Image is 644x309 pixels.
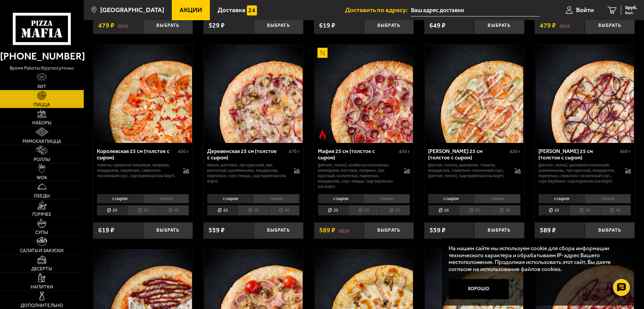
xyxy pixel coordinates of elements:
[411,4,540,16] input: Ваш адрес доставки
[538,205,569,216] li: 25
[34,103,50,107] span: Пицца
[428,162,508,179] p: [PERSON_NAME], цыпленок, томаты, моцарелла, сливочно-чесночный соус, [PERSON_NAME], сыр пармезан ...
[314,45,414,143] a: АкционныйОстрое блюдоМафия 25 см (толстое с сыром)
[364,222,414,239] button: Выбрать
[625,11,637,15] span: 0 шт.
[489,205,520,216] li: 40
[207,194,253,203] li: с сыром
[98,22,114,29] span: 479 ₽
[318,148,397,161] div: Мафия 25 см (толстое с сыром)
[253,194,300,203] li: тонкое
[429,22,446,29] span: 649 ₽
[584,194,631,203] li: тонкое
[37,176,47,180] span: WOK
[449,279,509,299] button: Хорошо
[118,22,128,29] s: 567 ₽
[540,227,556,234] span: 589 ₽
[37,84,46,89] span: Хит
[459,205,489,216] li: 30
[317,129,328,140] img: Острое блюдо
[203,45,303,143] a: Деревенская 25 см (толстое с сыром)
[379,205,410,216] li: 40
[94,45,192,143] img: Королевская 25 см (толстое с сыром)
[538,148,618,161] div: [PERSON_NAME] 25 см (толстое с сыром)
[254,17,303,34] button: Выбрать
[31,267,52,271] span: Десерты
[428,194,474,203] li: с сыром
[34,157,50,162] span: Роллы
[97,162,177,179] p: томаты, креветка тигровая, паприка, моцарелла, пармезан, сливочно-чесночный соус, сыр пармезан (н...
[209,227,225,234] span: 559 ₽
[209,22,225,29] span: 529 ₽
[289,149,300,154] span: 470 г
[207,148,287,161] div: Деревенская 25 см (толстое с сыром)
[425,45,523,143] img: Чикен Ранч 25 см (толстое с сыром)
[585,222,635,239] button: Выбрать
[180,7,202,13] span: Акции
[576,7,594,13] span: Войти
[538,162,618,184] p: [PERSON_NAME], цыпленок копченый, шампиньоны, лук красный, моцарелла, пармезан, сливочно-чесночны...
[35,230,48,235] span: Супы
[536,45,634,143] img: Чикен Барбекю 25 см (толстое с сыром)
[34,194,50,198] span: Обеды
[269,205,300,216] li: 40
[178,149,189,154] span: 450 г
[98,227,114,234] span: 619 ₽
[32,121,51,125] span: Наборы
[207,205,238,216] li: 25
[319,22,335,29] span: 619 ₽
[399,149,410,154] span: 450 г
[429,227,446,234] span: 559 ₽
[364,17,414,34] button: Выбрать
[317,48,328,58] img: Акционный
[339,227,349,234] s: 681 ₽
[540,22,556,29] span: 479 ₽
[318,205,348,216] li: 25
[449,245,624,273] p: На нашем сайте мы используем cookie для сбора информации технического характера и обрабатываем IP...
[569,205,600,216] li: 30
[143,194,189,203] li: тонкое
[254,222,303,239] button: Выбрать
[218,7,245,13] span: Доставка
[474,222,524,239] button: Выбрать
[23,139,61,144] span: Римская пицца
[424,45,524,143] a: Чикен Ранч 25 см (толстое с сыром)
[620,149,631,154] span: 450 г
[97,148,177,161] div: Королевская 25 см (толстое с сыром)
[238,205,268,216] li: 30
[93,45,193,143] a: Королевская 25 см (толстое с сыром)
[585,17,635,34] button: Выбрать
[318,194,364,203] li: с сыром
[315,45,413,143] img: Мафия 25 см (толстое с сыром)
[20,248,64,253] span: Салаты и закуски
[428,205,459,216] li: 25
[364,194,410,203] li: тонкое
[143,17,193,34] button: Выбрать
[207,162,287,184] p: бекон, ветчина, лук красный, лук репчатый, шампиньоны, моцарелла, пармезан, соус-пицца, сыр парме...
[31,285,53,289] span: Напитки
[32,212,51,217] span: Горячее
[100,7,164,13] span: [GEOGRAPHIC_DATA]
[21,303,63,308] span: Дополнительно
[428,148,508,161] div: [PERSON_NAME] 25 см (толстое с сыром)
[348,205,379,216] li: 30
[559,22,570,29] s: 567 ₽
[474,17,524,34] button: Выбрать
[247,5,257,15] img: 15daf4d41897b9f0e9f617042186c801.svg
[143,222,193,239] button: Выбрать
[535,45,635,143] a: Чикен Барбекю 25 см (толстое с сыром)
[127,205,158,216] li: 30
[318,162,397,189] p: [PERSON_NAME], колбаски охотничьи, пепперони, ветчина, паприка, лук красный, халапеньо, пармезан,...
[319,227,335,234] span: 589 ₽
[538,194,584,203] li: с сыром
[600,205,631,216] li: 40
[345,7,411,13] span: Доставить по адресу:
[509,149,521,154] span: 420 г
[158,205,189,216] li: 40
[204,45,302,143] img: Деревенская 25 см (толстое с сыром)
[97,194,143,203] li: с сыром
[474,194,521,203] li: тонкое
[625,5,637,10] span: 0 руб.
[97,205,127,216] li: 25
